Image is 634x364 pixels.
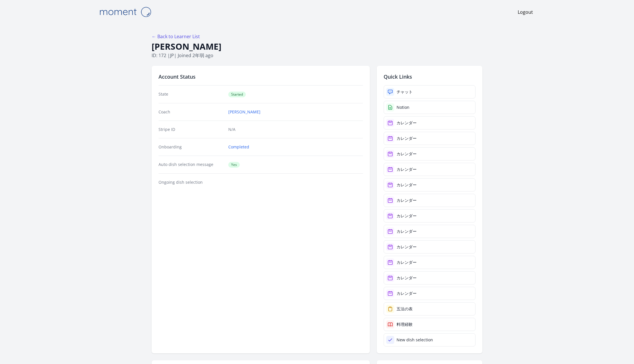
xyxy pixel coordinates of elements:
a: カレンダー [384,116,475,129]
h2: Account Status [158,73,363,81]
a: 料理経験 [384,318,475,331]
div: カレンダー [397,166,417,172]
span: Yes [228,162,240,168]
div: カレンダー [397,135,417,141]
div: Notion [397,104,409,110]
span: jp [170,52,174,59]
div: カレンダー [397,198,417,203]
a: カレンダー [384,271,475,284]
a: カレンダー [384,132,475,145]
a: カレンダー [384,256,475,269]
div: カレンダー [397,244,417,250]
a: [PERSON_NAME] [228,109,260,115]
dt: Ongoing dish selection [158,179,224,185]
div: カレンダー [397,260,417,265]
img: Moment [96,5,154,19]
a: カレンダー [384,178,475,191]
a: Notion [384,101,475,114]
div: カレンダー [397,229,417,234]
div: チャット [397,89,413,95]
a: New dish selection [384,333,475,346]
a: チャット [384,85,475,98]
a: カレンダー [384,163,475,176]
a: ← Back to Learner List [152,33,200,40]
dt: State [158,91,224,97]
a: Logout [518,9,533,16]
a: カレンダー [384,147,475,160]
dt: Stripe ID [158,127,224,132]
a: 五法の表 [384,302,475,315]
div: 五法の表 [397,306,413,312]
a: カレンダー [384,194,475,207]
a: カレンダー [384,287,475,300]
p: N/A [228,127,363,132]
div: New dish selection [397,337,433,343]
a: Completed [228,144,249,150]
a: カレンダー [384,240,475,253]
div: カレンダー [397,275,417,281]
div: 料理経験 [397,322,413,327]
div: カレンダー [397,151,417,157]
div: カレンダー [397,291,417,296]
span: Started [228,92,246,97]
h1: [PERSON_NAME] [152,41,482,52]
p: ID: 172 | | Joined 2年弱 ago [152,52,482,59]
dt: Onboarding [158,144,224,150]
a: カレンダー [384,209,475,222]
a: カレンダー [384,225,475,238]
div: カレンダー [397,182,417,188]
div: カレンダー [397,120,417,126]
h2: Quick Links [384,73,475,81]
div: カレンダー [397,213,417,219]
dt: Auto dish selection message [158,162,224,168]
dt: Coach [158,109,224,115]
